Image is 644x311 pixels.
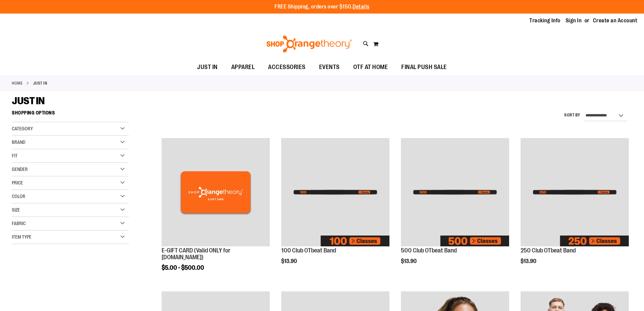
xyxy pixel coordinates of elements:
[265,36,353,52] img: Shop Orangetheory
[281,138,389,246] img: Image of 100 Club OTbeat Band
[521,138,629,247] a: Image of 250 Club OTbeat Band
[12,126,33,131] span: Category
[12,194,25,199] span: Color
[162,264,204,271] span: $5.00 - $500.00
[12,107,129,122] strong: Shopping Options
[401,258,418,264] span: $13.90
[12,234,31,240] span: Item Type
[33,80,47,86] strong: JUST IN
[12,190,129,203] div: Color
[12,163,129,176] div: Gender
[529,17,560,24] a: Tracking Info
[521,247,576,254] a: 250 Club OTbeat Band
[398,135,512,282] div: product
[224,60,262,75] a: APPAREL
[517,135,632,282] div: product
[12,166,28,172] span: Gender
[12,217,129,230] div: Fabric
[395,60,454,75] a: FINAL PUSH SALE
[12,139,25,145] span: Brand
[190,60,224,75] a: JUST IN
[12,221,26,226] span: Fabric
[281,247,336,254] a: 100 Club OTbeat Band
[275,3,369,11] p: FREE Shipping, orders over $150.
[521,258,537,264] span: $13.90
[12,122,129,136] div: Category
[401,138,509,246] img: Image of 500 Club OTbeat Band
[268,60,306,75] span: ACCESSORIES
[564,112,580,118] label: Sort By
[231,60,255,75] span: APPAREL
[593,17,638,24] a: Create an Account
[12,149,129,163] div: Fit
[347,60,395,75] a: OTF AT HOME
[12,95,45,107] span: JUST IN
[162,138,270,247] a: E-GIFT CARD (Valid ONLY for ShopOrangetheory.com)
[401,247,457,254] a: 500 Club OTbeat Band
[319,60,340,75] span: EVENTS
[566,17,582,24] a: Sign In
[12,180,23,185] span: Price
[401,138,509,247] a: Image of 500 Club OTbeat Band
[12,80,23,86] a: Home
[12,176,129,190] div: Price
[281,138,389,247] a: Image of 100 Club OTbeat Band
[281,258,298,264] span: $13.90
[12,136,129,149] div: Brand
[12,230,129,244] div: Item Type
[162,138,270,246] img: E-GIFT CARD (Valid ONLY for ShopOrangetheory.com)
[521,138,629,246] img: Image of 250 Club OTbeat Band
[353,4,369,10] a: Details
[12,153,18,158] span: Fit
[197,60,218,75] span: JUST IN
[261,60,312,75] a: ACCESSORIES
[353,60,388,75] span: OTF AT HOME
[401,60,447,75] span: FINAL PUSH SALE
[312,60,347,75] a: EVENTS
[12,207,20,213] span: Size
[278,135,393,282] div: product
[162,247,231,261] a: E-GIFT CARD (Valid ONLY for [DOMAIN_NAME])
[12,203,129,217] div: Size
[158,135,273,288] div: product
